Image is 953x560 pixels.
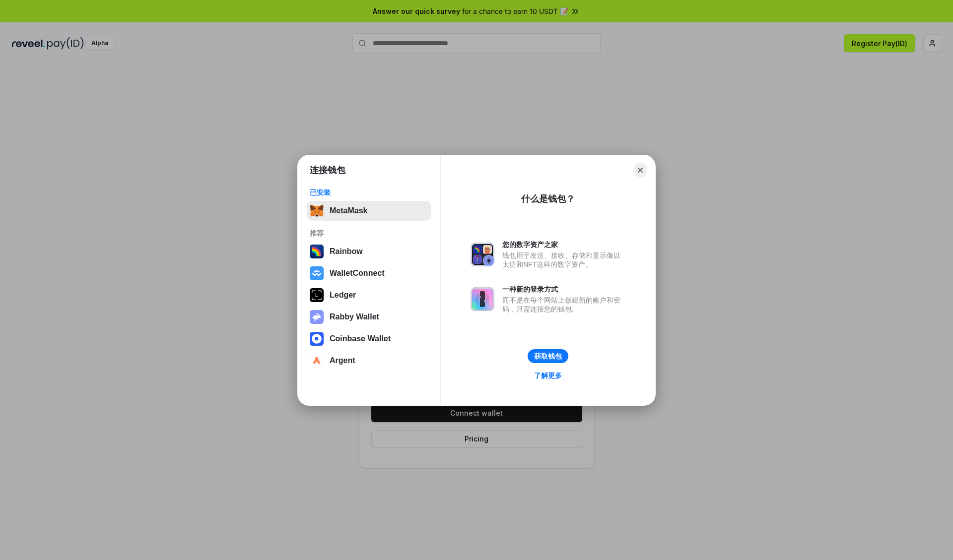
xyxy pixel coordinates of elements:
[471,243,494,266] img: svg+xml,%3Csvg%20xmlns%3D%22http%3A%2F%2Fwww.w3.org%2F2000%2Fsvg%22%20fill%3D%22none%22%20viewBox...
[307,285,431,305] button: Ledger
[471,287,494,311] img: svg+xml,%3Csvg%20xmlns%3D%22http%3A%2F%2Fwww.w3.org%2F2000%2Fsvg%22%20fill%3D%22none%22%20viewBox...
[310,188,428,197] div: 已安装
[330,356,355,365] div: Argent
[307,351,431,371] button: Argent
[310,204,324,218] img: svg+xml,%3Csvg%20fill%3D%22none%22%20height%3D%2233%22%20viewBox%3D%220%200%2035%2033%22%20width%...
[528,369,568,382] a: 了解更多
[307,201,431,221] button: MetaMask
[502,240,625,249] div: 您的数字资产之家
[310,245,324,258] img: svg+xml,%3Csvg%20width%3D%22120%22%20height%3D%22120%22%20viewBox%3D%220%200%20120%20120%22%20fil...
[310,288,324,302] img: svg+xml,%3Csvg%20xmlns%3D%22http%3A%2F%2Fwww.w3.org%2F2000%2Fsvg%22%20width%3D%2228%22%20height%3...
[310,354,324,368] img: svg+xml,%3Csvg%20width%3D%2228%22%20height%3D%2228%22%20viewBox%3D%220%200%2028%2028%22%20fill%3D...
[307,263,431,283] button: WalletConnect
[502,296,625,313] div: 而不是在每个网站上创建新的账户和密码，只需连接您的钱包。
[534,352,562,361] div: 获取钱包
[330,334,391,343] div: Coinbase Wallet
[310,164,345,176] h1: 连接钱包
[310,332,324,346] img: svg+xml,%3Csvg%20width%3D%2228%22%20height%3D%2228%22%20viewBox%3D%220%200%2028%2028%22%20fill%3D...
[502,285,625,294] div: 一种新的登录方式
[310,310,324,324] img: svg+xml,%3Csvg%20xmlns%3D%22http%3A%2F%2Fwww.w3.org%2F2000%2Fsvg%22%20fill%3D%22none%22%20viewBox...
[330,206,367,215] div: MetaMask
[521,193,575,205] div: 什么是钱包？
[534,371,562,380] div: 了解更多
[502,251,625,269] div: 钱包用于发送、接收、存储和显示像以太坊和NFT这样的数字资产。
[307,242,431,261] button: Rainbow
[310,229,428,238] div: 推荐
[633,163,647,177] button: Close
[307,329,431,349] button: Coinbase Wallet
[310,266,324,280] img: svg+xml,%3Csvg%20width%3D%2228%22%20height%3D%2228%22%20viewBox%3D%220%200%2028%2028%22%20fill%3D...
[330,312,379,321] div: Rabby Wallet
[330,291,356,300] div: Ledger
[307,307,431,327] button: Rabby Wallet
[330,247,363,256] div: Rainbow
[330,269,385,278] div: WalletConnect
[528,349,568,363] button: 获取钱包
